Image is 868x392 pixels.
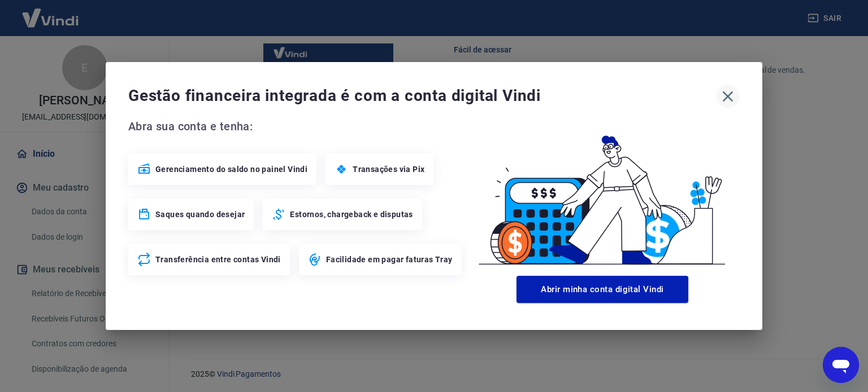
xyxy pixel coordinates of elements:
iframe: Botão para abrir a janela de mensagens [823,347,859,383]
span: Transferência entre contas Vindi [155,254,281,265]
span: Saques quando desejar [155,209,245,220]
img: Good Billing [465,117,740,271]
span: Estornos, chargeback e disputas [290,209,413,220]
button: Abrir minha conta digital Vindi [517,276,688,303]
span: Transações via Pix [353,164,424,175]
span: Gestão financeira integrada é com a conta digital Vindi [128,85,716,107]
span: Facilidade em pagar faturas Tray [326,254,453,265]
span: Gerenciamento do saldo no painel Vindi [155,164,307,175]
span: Abra sua conta e tenha: [128,117,465,135]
